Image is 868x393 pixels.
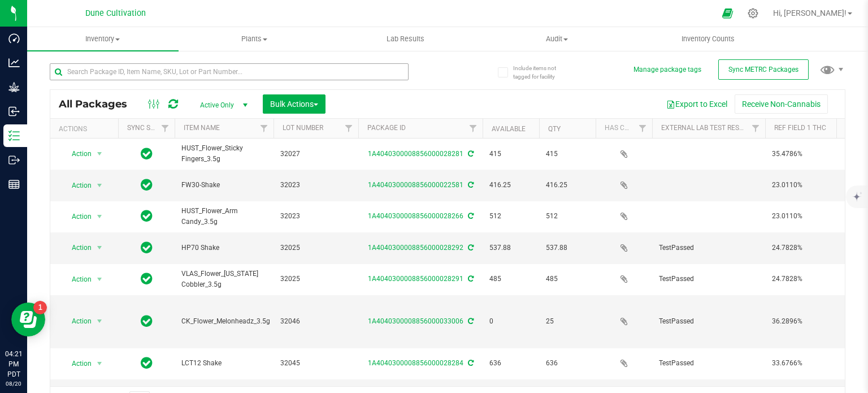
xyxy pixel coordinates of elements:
[659,94,735,114] button: Export to Excel
[368,150,463,158] a: 1A4040300008856000028281
[62,313,92,329] span: Action
[368,317,463,325] a: 1A4040300008856000033006
[718,59,809,80] button: Sync METRC Packages
[367,124,406,132] a: Package ID
[659,274,758,284] span: TestPassed
[50,63,409,80] input: Search Package ID, Item Name, SKU, Lot or Part Number...
[280,211,351,222] span: 32023
[489,180,532,191] span: 416.25
[181,269,267,290] span: VLAS_Flower_[US_STATE] Cobbler_3.5g
[280,180,351,191] span: 32023
[772,180,857,191] span: 23.0110%
[772,211,857,222] span: 23.0110%
[735,94,828,114] button: Receive Non-Cannabis
[772,358,857,369] span: 33.6766%
[368,244,463,252] a: 1A4040300008856000028292
[633,119,652,138] a: Filter
[546,149,589,159] span: 415
[728,66,798,74] span: Sync METRC Packages
[466,212,474,220] span: Sync from Compliance System
[11,303,45,336] iframe: Resource center
[33,301,47,314] iframe: Resource center unread badge
[156,119,175,138] a: Filter
[368,212,463,220] a: 1A4040300008856000028266
[62,240,92,256] span: Action
[93,271,107,287] span: select
[371,34,440,44] span: Lab Results
[5,349,22,379] p: 04:21 PM PDT
[8,179,20,190] inline-svg: Reports
[772,274,857,284] span: 24.7828%
[93,146,107,162] span: select
[283,124,323,132] a: Lot Number
[773,8,847,18] span: Hi, [PERSON_NAME]!
[330,27,481,51] a: Lab Results
[746,8,760,19] div: Manage settings
[8,81,20,93] inline-svg: Grow
[62,356,92,372] span: Action
[368,181,463,189] a: 1A4040300008856000022581
[263,94,325,114] button: Bulk Actions
[546,211,589,222] span: 512
[62,146,92,162] span: Action
[181,180,267,191] span: FW30-Shake
[62,178,92,193] span: Action
[27,27,179,51] a: Inventory
[59,125,114,133] div: Actions
[492,125,526,133] a: Available
[368,275,463,283] a: 1A4040300008856000028291
[489,243,532,253] span: 537.88
[8,154,20,166] inline-svg: Outbound
[489,211,532,222] span: 512
[546,358,589,369] span: 636
[280,358,351,369] span: 32045
[8,33,20,44] inline-svg: Dashboard
[659,243,758,253] span: TestPassed
[141,208,153,224] span: In Sync
[141,313,153,329] span: In Sync
[184,124,220,132] a: Item Name
[8,57,20,68] inline-svg: Analytics
[255,119,274,138] a: Filter
[466,150,474,158] span: Sync from Compliance System
[280,149,351,159] span: 32027
[181,358,267,369] span: LCT12 Shake
[548,125,561,133] a: Qty
[513,64,570,81] span: Include items not tagged for facility
[546,180,589,191] span: 416.25
[340,119,358,138] a: Filter
[466,359,474,367] span: Sync from Compliance System
[280,274,351,284] span: 32025
[85,8,146,18] span: Dune Cultivation
[141,146,153,162] span: In Sync
[93,209,107,224] span: select
[8,106,20,117] inline-svg: Inbound
[181,143,267,165] span: HUST_Flower_Sticky Fingers_3.5g
[481,34,632,44] span: Audit
[141,271,153,287] span: In Sync
[632,27,784,51] a: Inventory Counts
[280,243,351,253] span: 32025
[774,124,826,132] a: Ref Field 1 THC
[181,316,270,327] span: CK_Flower_Melonheadz_3.5g
[181,243,267,253] span: HP70 Shake
[59,98,138,110] span: All Packages
[464,119,483,138] a: Filter
[596,119,652,139] th: Has COA
[666,34,750,44] span: Inventory Counts
[62,209,92,224] span: Action
[546,243,589,253] span: 537.88
[661,124,750,132] a: External Lab Test Result
[127,124,171,132] a: Sync Status
[489,316,532,327] span: 0
[466,275,474,283] span: Sync from Compliance System
[280,316,351,327] span: 32046
[481,27,632,51] a: Audit
[141,355,153,371] span: In Sync
[715,2,740,24] span: Open Ecommerce Menu
[633,65,701,75] button: Manage package tags
[181,206,267,227] span: HUST_Flower_Arm Candy_3.5g
[93,178,107,193] span: select
[659,316,758,327] span: TestPassed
